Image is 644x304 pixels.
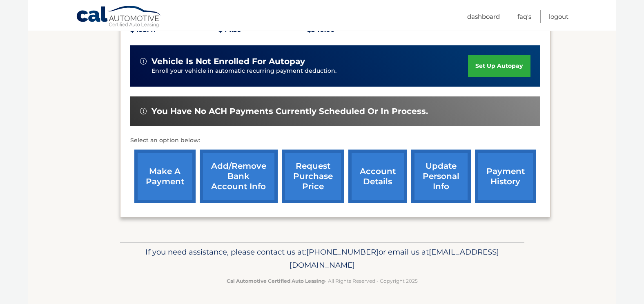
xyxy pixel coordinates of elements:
[290,247,499,270] span: [EMAIL_ADDRESS][DOMAIN_NAME]
[152,56,305,67] span: vehicle is not enrolled for autopay
[140,108,147,114] img: alert-white.svg
[134,150,196,203] a: make a payment
[549,10,568,23] a: Logout
[282,150,344,203] a: request purchase price
[125,246,519,272] p: If you need assistance, please contact us at: or email us at
[130,136,540,145] p: Select an option below:
[348,150,407,203] a: account details
[517,10,531,23] a: FAQ's
[467,10,500,23] a: Dashboard
[227,278,325,284] strong: Cal Automotive Certified Auto Leasing
[125,277,519,285] p: - All Rights Reserved - Copyright 2025
[76,5,162,29] a: Cal Automotive
[468,55,530,77] a: set up autopay
[152,67,468,76] p: Enroll your vehicle in automatic recurring payment deduction.
[140,58,147,65] img: alert-white.svg
[306,247,379,257] span: [PHONE_NUMBER]
[411,150,471,203] a: update personal info
[475,150,536,203] a: payment history
[152,106,428,116] span: You have no ACH payments currently scheduled or in process.
[200,150,278,203] a: Add/Remove bank account info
